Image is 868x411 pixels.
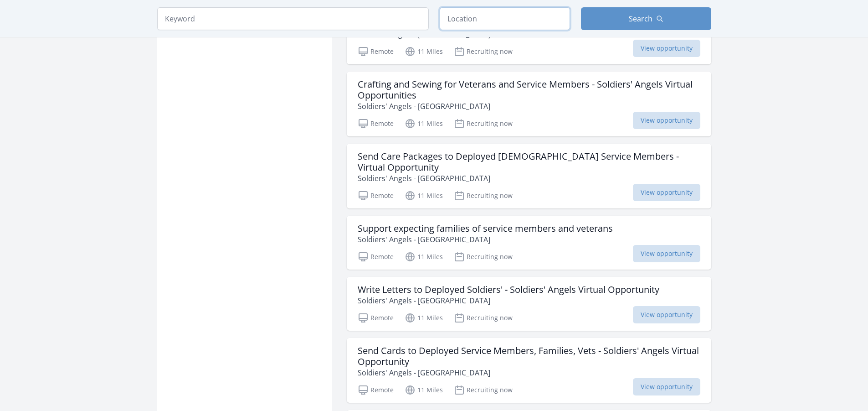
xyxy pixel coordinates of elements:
p: Recruiting now [454,251,513,262]
span: View opportunity [633,112,700,129]
p: 11 Miles [405,251,443,262]
input: Keyword [157,7,429,30]
p: Recruiting now [454,312,513,323]
h3: Write Letters to Deployed Soldiers' - Soldiers' Angels Virtual Opportunity [358,284,659,295]
a: Crafting and Sewing for Veterans and Service Members - Soldiers' Angels Virtual Opportunities Sol... [347,72,711,136]
h3: Send Care Packages to Deployed [DEMOGRAPHIC_DATA] Service Members - Virtual Opportunity [358,151,700,173]
p: 11 Miles [405,190,443,201]
p: Remote [358,251,394,262]
button: Search [581,7,711,30]
p: Remote [358,46,394,57]
p: 11 Miles [405,46,443,57]
span: View opportunity [633,184,700,201]
a: Send Cards to Deployed Service Members, Families, Vets - Soldiers' Angels Virtual Opportunity Sol... [347,338,711,403]
p: 11 Miles [405,118,443,129]
h3: Crafting and Sewing for Veterans and Service Members - Soldiers' Angels Virtual Opportunities [358,79,700,101]
p: Recruiting now [454,385,513,395]
span: Search [629,13,652,24]
p: Soldiers' Angels - [GEOGRAPHIC_DATA] [358,295,659,306]
h3: Send Cards to Deployed Service Members, Families, Vets - Soldiers' Angels Virtual Opportunity [358,345,700,367]
p: Remote [358,312,394,323]
p: Recruiting now [454,46,513,57]
a: Send Care Packages to Deployed [DEMOGRAPHIC_DATA] Service Members - Virtual Opportunity Soldiers'... [347,144,711,208]
span: View opportunity [633,378,700,395]
a: Support expecting families of service members and veterans Soldiers' Angels - [GEOGRAPHIC_DATA] R... [347,216,711,270]
p: Remote [358,118,394,129]
span: View opportunity [633,245,700,262]
p: 11 Miles [405,385,443,395]
input: Location [440,7,570,30]
span: View opportunity [633,306,700,323]
a: Write Letters to Deployed Soldiers' - Soldiers' Angels Virtual Opportunity Soldiers' Angels - [GE... [347,277,711,331]
p: Soldiers' Angels - [GEOGRAPHIC_DATA] [358,234,613,245]
h3: Support expecting families of service members and veterans [358,223,613,234]
p: Soldiers' Angels - [GEOGRAPHIC_DATA] [358,101,700,112]
p: Soldiers' Angels - [GEOGRAPHIC_DATA] [358,173,700,184]
p: Remote [358,385,394,395]
p: Recruiting now [454,118,513,129]
p: Recruiting now [454,190,513,201]
p: 11 Miles [405,312,443,323]
span: View opportunity [633,40,700,57]
p: Remote [358,190,394,201]
p: Soldiers' Angels - [GEOGRAPHIC_DATA] [358,367,700,378]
